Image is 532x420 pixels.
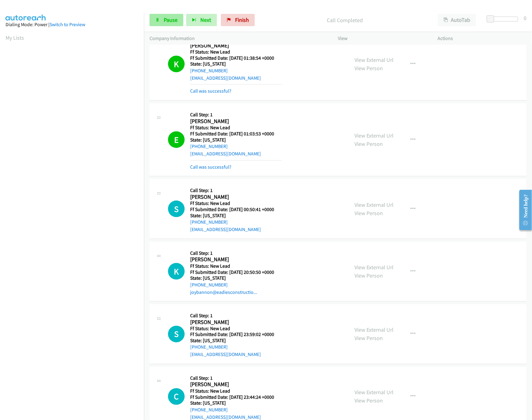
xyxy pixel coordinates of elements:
[190,49,282,55] h5: Ff Status: New Lead
[190,381,282,388] h2: [PERSON_NAME]
[168,263,185,280] div: The call is yet to be attempted
[190,375,282,382] h5: Call Step: 1
[168,326,185,342] div: The call is yet to be attempted
[190,88,231,94] a: Call was successful?
[190,131,282,137] h5: Ff Submitted Date: [DATE] 01:03:53 +0000
[190,226,261,232] a: [EMAIL_ADDRESS][DOMAIN_NAME]
[6,21,138,28] div: Dialing Mode: Power |
[190,289,257,295] a: joybannon@eadiesconstructio...
[190,388,282,394] h5: Ff Status: New Lead
[190,187,282,194] h5: Call Step: 1
[235,16,249,23] span: Finish
[168,326,185,342] h1: S
[490,17,518,22] div: Delay between calls (in seconds)
[190,338,282,344] h5: State: [US_STATE]
[438,35,526,42] p: Actions
[355,264,394,271] a: View External Url
[190,200,282,206] h5: Ff Status: New Lead
[190,68,228,74] a: [PHONE_NUMBER]
[190,352,261,358] a: [EMAIL_ADDRESS][DOMAIN_NAME]
[190,42,282,49] h2: [PERSON_NAME]
[190,61,282,67] h5: State: [US_STATE]
[355,210,383,217] a: View Person
[355,201,394,208] a: View External Url
[190,394,282,401] h5: Ff Submitted Date: [DATE] 23:44:24 +0000
[168,131,185,148] h1: E
[190,213,282,219] h5: State: [US_STATE]
[190,143,228,149] a: [PHONE_NUMBER]
[355,132,394,139] a: View External Url
[355,65,383,72] a: View Person
[190,206,282,213] h5: Ff Submitted Date: [DATE] 00:50:41 +0000
[190,263,282,269] h5: Ff Status: New Lead
[164,16,178,23] span: Pause
[190,194,282,201] h2: [PERSON_NAME]
[50,22,85,27] a: Switch to Preview
[355,272,383,279] a: View Person
[514,186,532,234] iframe: Resource Center
[190,326,282,332] h5: Ff Status: New Lead
[190,219,228,225] a: [PHONE_NUMBER]
[355,326,394,334] a: View External Url
[221,14,255,26] a: Finish
[190,55,282,61] h5: Ff Submitted Date: [DATE] 01:38:54 +0000
[150,35,327,42] p: Company Information
[263,16,427,24] p: Call Completed
[355,56,394,63] a: View External Url
[6,47,144,340] iframe: Dialpad
[168,201,185,217] div: The call is yet to be attempted
[190,282,228,288] a: [PHONE_NUMBER]
[190,275,282,281] h5: State: [US_STATE]
[438,14,476,26] button: AutoTab
[338,35,427,42] p: View
[190,344,228,350] a: [PHONE_NUMBER]
[190,164,231,170] a: Call was successful?
[150,14,183,26] a: Pause
[6,34,24,41] a: My Lists
[190,269,282,275] h5: Ff Submitted Date: [DATE] 20:50:50 +0000
[186,14,217,26] button: Next
[190,256,282,263] h2: [PERSON_NAME]
[190,313,282,319] h5: Call Step: 1
[190,151,261,157] a: [EMAIL_ADDRESS][DOMAIN_NAME]
[190,125,282,131] h5: Ff Status: New Lead
[190,75,261,81] a: [EMAIL_ADDRESS][DOMAIN_NAME]
[190,400,282,406] h5: State: [US_STATE]
[190,137,282,143] h5: State: [US_STATE]
[168,388,185,405] div: The call is yet to be attempted
[190,250,282,256] h5: Call Step: 1
[200,16,211,23] span: Next
[168,263,185,280] h1: K
[355,140,383,147] a: View Person
[355,389,394,396] a: View External Url
[190,332,282,338] h5: Ff Submitted Date: [DATE] 23:59:02 +0000
[168,388,185,405] h1: C
[190,319,282,326] h2: [PERSON_NAME]
[190,112,282,118] h5: Call Step: 1
[168,56,185,72] h1: K
[190,118,282,125] h2: [PERSON_NAME]
[524,14,526,22] div: 0
[355,335,383,342] a: View Person
[190,407,228,413] a: [PHONE_NUMBER]
[168,201,185,217] h1: S
[355,397,383,404] a: View Person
